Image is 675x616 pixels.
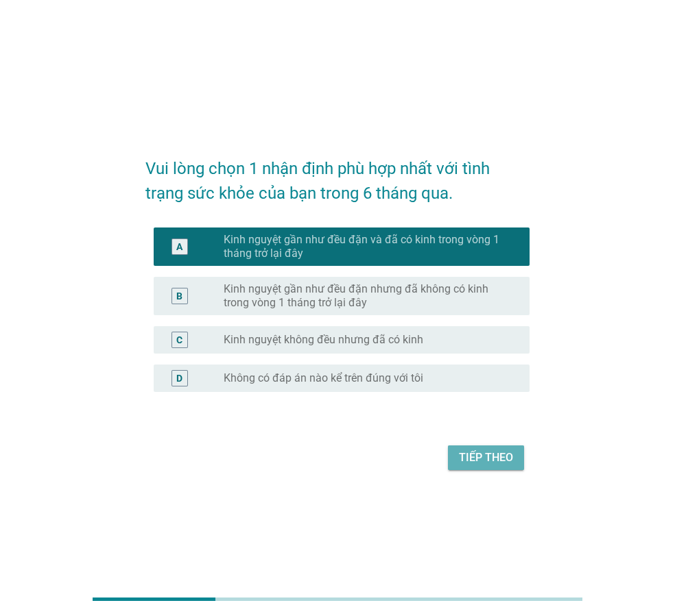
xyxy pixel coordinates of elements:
button: Tiếp theo [448,445,524,470]
div: C [176,332,182,347]
div: D [176,371,182,385]
label: Không có đáp án nào kể trên đúng với tôi [224,371,423,385]
div: A [176,239,182,254]
label: Kinh nguyệt gần như đều đặn nhưng đã không có kinh trong vòng 1 tháng trở lại đây [224,282,508,310]
label: Kinh nguyệt gần như đều đặn và đã có kinh trong vòng 1 tháng trở lại đây [224,233,508,260]
div: Tiếp theo [459,449,513,466]
h2: Vui lòng chọn 1 nhận định phù hợp nhất với tình trạng sức khỏe của bạn trong 6 tháng qua. [145,143,530,206]
div: B [176,288,182,303]
label: Kinh nguyệt không đều nhưng đã có kinh [224,333,423,347]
